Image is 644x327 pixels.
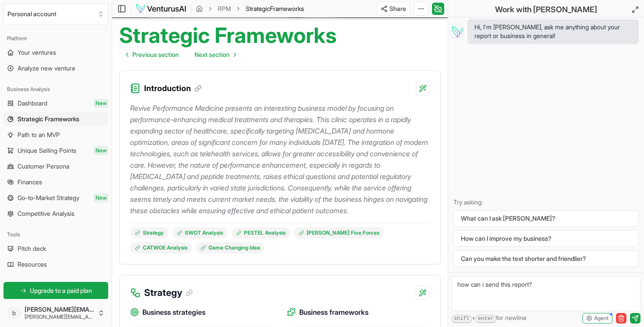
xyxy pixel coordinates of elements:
textarea: how can i send this report? [452,276,640,311]
a: DashboardNew [4,96,108,110]
div: Business Analysis [4,82,108,96]
h1: Strategic Frameworks [119,25,336,46]
span: Competitive Analysis [18,209,74,218]
span: StrategicFrameworks [246,4,304,13]
div: Platform [4,32,108,46]
span: Pitch deck [18,244,46,253]
h2: Work with [PERSON_NAME] [495,4,597,16]
span: b [7,306,21,320]
div: Tools [4,228,108,242]
img: Vera [450,25,464,39]
span: Path to an MVP [18,130,60,139]
a: Go to next page [188,46,243,63]
button: Select an organization [4,4,108,25]
img: logo [135,4,187,14]
a: Upgrade to a paid plan [4,282,108,299]
a: Path to an MVP [4,128,108,142]
span: Next section [195,50,230,59]
kbd: shift [452,315,472,323]
span: Analyze new venture [18,64,75,73]
span: Previous section [132,50,179,59]
a: Strategic Frameworks [4,112,108,126]
span: Customer Persona [18,162,69,171]
span: Unique Selling Points [18,146,76,155]
span: [PERSON_NAME][EMAIL_ADDRESS][DOMAIN_NAME] [25,313,94,320]
a: Competitive Analysis [4,207,108,221]
a: Unique Selling PointsNew [4,144,108,158]
p: Revive Performance Medicine presents an interesting business model by focusing on performance-enh... [130,102,430,216]
button: Share [377,2,410,16]
a: Customer Persona [4,159,108,173]
a: Resources [4,257,108,271]
nav: breadcrumb [196,4,304,13]
span: Hi, I'm [PERSON_NAME], ask me anything about your report or business in general! [474,23,632,40]
span: New [94,193,108,202]
span: Frameworks [270,5,304,12]
p: Try asking: [453,198,639,207]
a: Analyze new venture [4,61,108,75]
kbd: enter [476,315,496,323]
span: Share [389,4,406,13]
button: b[PERSON_NAME][EMAIL_ADDRESS][DOMAIN_NAME][PERSON_NAME][EMAIL_ADDRESS][DOMAIN_NAME] [4,302,108,323]
span: Agent [594,315,609,322]
a: Strategy [130,227,169,239]
span: [PERSON_NAME][EMAIL_ADDRESS][DOMAIN_NAME] [25,306,94,313]
span: Business frameworks [299,307,368,318]
button: Can you make the text shorter and friendlier? [453,250,639,267]
h3: Introduction [144,82,202,95]
span: Business strategies [142,307,205,318]
button: How can I improve my business? [453,230,639,247]
span: Upgrade to a paid plan [30,286,92,295]
a: Your ventures [4,46,108,60]
span: New [94,146,108,155]
span: Strategic Frameworks [18,115,79,123]
span: Resources [18,260,47,269]
h3: Strategy [144,286,193,300]
a: Pitch deck [4,242,108,256]
span: Dashboard [18,99,47,108]
nav: pagination [119,46,243,63]
span: Your ventures [18,48,56,57]
span: Finances [18,178,42,186]
button: Agent [582,313,612,323]
a: Go-to-Market StrategyNew [4,191,108,205]
a: PESTEL Analysis [231,227,290,239]
span: Go-to-Market Strategy [18,193,79,202]
a: Go to previous page [119,46,186,63]
a: [PERSON_NAME] Five Forces [294,227,384,239]
a: SWOT Analysis [172,227,228,239]
a: Finances [4,175,108,189]
a: CATWOE Analysis [130,242,192,253]
span: + for newline [452,313,527,323]
a: RPM [218,4,231,13]
button: What can I ask [PERSON_NAME]? [453,210,639,227]
span: New [94,99,108,108]
a: Game Changing Idea [196,242,265,253]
